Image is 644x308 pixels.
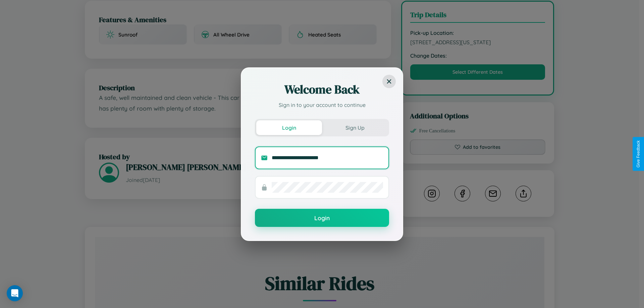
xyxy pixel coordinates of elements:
div: Give Feedback [636,140,641,168]
div: Open Intercom Messenger [7,285,23,301]
p: Sign in to your account to continue [255,101,389,109]
button: Login [255,209,389,227]
h2: Welcome Back [255,81,389,98]
button: Login [256,120,322,135]
button: Sign Up [322,120,388,135]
